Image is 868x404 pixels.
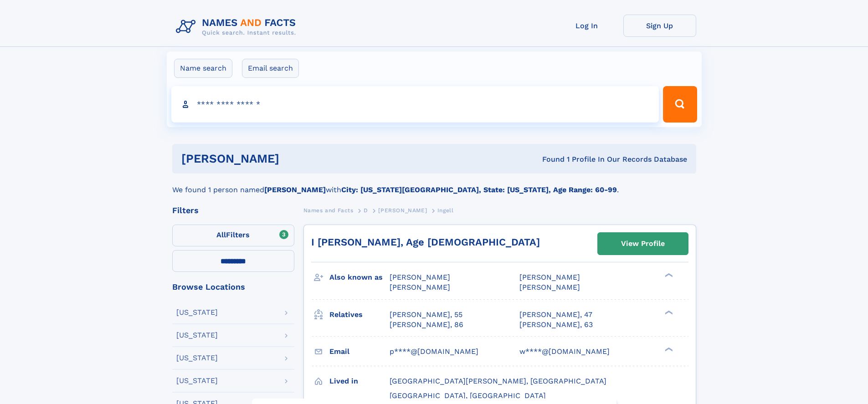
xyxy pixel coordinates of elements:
[172,206,294,215] div: Filters
[172,225,294,246] label: Filters
[390,377,606,385] span: [GEOGRAPHIC_DATA][PERSON_NAME], [GEOGRAPHIC_DATA]
[378,205,427,216] a: [PERSON_NAME]
[550,15,623,37] a: Log In
[172,174,696,195] div: We found 1 person named with .
[172,15,303,39] img: Logo Names and Facts
[329,307,390,322] h3: Relatives
[311,236,540,248] a: I [PERSON_NAME], Age [DEMOGRAPHIC_DATA]
[216,230,226,239] span: All
[364,207,368,214] span: D
[341,185,617,194] b: City: [US_STATE][GEOGRAPHIC_DATA], State: [US_STATE], Age Range: 60-99
[390,283,450,291] span: [PERSON_NAME]
[174,59,232,78] label: Name search
[176,377,218,384] div: [US_STATE]
[390,391,546,400] span: [GEOGRAPHIC_DATA], [GEOGRAPHIC_DATA]
[329,270,390,285] h3: Also known as
[390,310,462,320] a: [PERSON_NAME], 55
[378,207,427,214] span: [PERSON_NAME]
[176,309,218,316] div: [US_STATE]
[519,273,580,281] span: [PERSON_NAME]
[303,205,354,216] a: Names and Facts
[264,185,326,194] b: [PERSON_NAME]
[171,86,659,123] input: search input
[390,320,463,330] a: [PERSON_NAME], 86
[176,354,218,362] div: [US_STATE]
[663,272,673,278] div: ❯
[519,310,592,320] a: [PERSON_NAME], 47
[663,309,673,315] div: ❯
[663,346,673,352] div: ❯
[623,15,696,37] a: Sign Up
[390,273,450,281] span: [PERSON_NAME]
[181,153,411,164] h1: [PERSON_NAME]
[364,205,368,216] a: D
[411,154,687,164] div: Found 1 Profile In Our Records Database
[437,207,454,214] span: Ingell
[172,283,294,291] div: Browse Locations
[663,86,697,123] button: Search Button
[329,344,390,359] h3: Email
[329,373,390,389] h3: Lived in
[242,59,299,78] label: Email search
[519,283,580,291] span: [PERSON_NAME]
[621,233,665,254] div: View Profile
[176,332,218,339] div: [US_STATE]
[598,233,688,255] a: View Profile
[519,320,593,330] a: [PERSON_NAME], 63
